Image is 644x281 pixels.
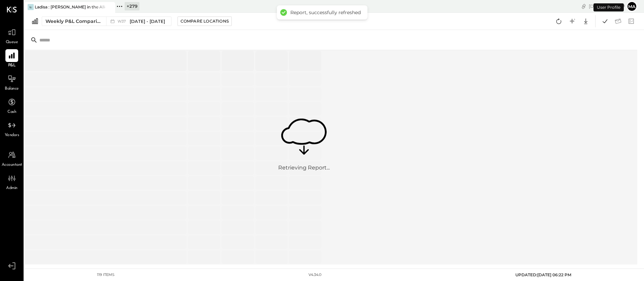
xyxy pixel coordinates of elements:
[0,96,23,115] a: Cash
[626,1,637,12] button: Ma
[5,132,19,138] span: Vendors
[593,3,624,11] div: User Profile
[42,17,171,26] button: Weekly P&L Comparison W37[DATE] - [DATE]
[290,9,361,15] div: Report, successfully refreshed
[580,3,587,10] div: copy link
[0,72,23,92] a: Balance
[589,3,625,9] div: [DATE]
[130,18,165,25] span: [DATE] - [DATE]
[0,49,23,69] a: P&L
[8,63,16,69] span: P&L
[515,272,571,277] span: UPDATED: [DATE] 06:22 PM
[97,272,115,278] div: 119 items
[2,162,22,168] span: Accountant
[6,185,18,191] span: Admin
[309,272,321,278] div: v 4.34.0
[6,39,18,45] span: Queue
[35,4,105,10] div: Ladisa : [PERSON_NAME] in the Alley
[118,20,128,23] span: W37
[178,17,232,26] button: Compare Locations
[5,86,19,92] span: Balance
[181,18,229,24] div: Compare Locations
[0,119,23,138] a: Vendors
[278,164,330,172] div: Retrieving Report...
[7,109,16,115] span: Cash
[45,18,102,25] div: Weekly P&L Comparison
[0,26,23,45] a: Queue
[125,2,139,10] div: + 279
[28,4,34,10] div: L:
[0,172,23,191] a: Admin
[0,149,23,168] a: Accountant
